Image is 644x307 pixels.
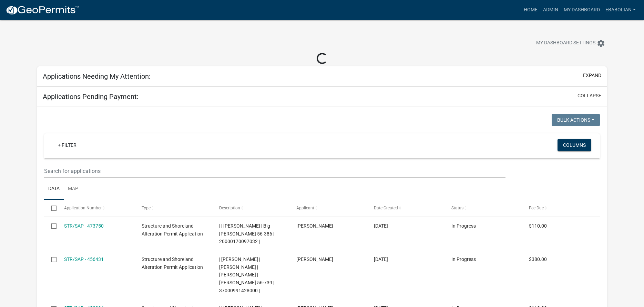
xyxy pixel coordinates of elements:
[52,139,82,151] a: + Filter
[290,200,367,216] datatable-header-cell: Applicant
[58,200,135,216] datatable-header-cell: Application Number
[64,206,102,210] span: Application Number
[367,200,445,216] datatable-header-cell: Date Created
[296,256,333,262] span: Amie Welch
[529,256,547,262] span: $380.00
[142,223,203,237] span: Structure and Shoreland Alteration Permit Application
[529,206,544,210] span: Fee Due
[374,223,388,229] span: 09/04/2025
[44,164,505,178] input: Search for applications
[219,206,240,210] span: Description
[552,114,600,126] button: Bulk Actions
[44,200,57,216] datatable-header-cell: Select
[451,206,463,210] span: Status
[44,178,64,200] a: Data
[531,36,611,50] button: My Dashboard Settingssettings
[597,39,605,47] i: settings
[529,223,547,229] span: $110.00
[142,256,203,270] span: Structure and Shoreland Alteration Permit Application
[374,256,388,262] span: 07/29/2025
[64,256,104,262] a: STR/SAP - 456431
[43,92,139,101] h5: Applications Pending Payment:
[521,3,540,17] a: Home
[219,223,274,244] span: | | JESSICA L SEIBENICK | Big McDonald 56-386 | 20000170097032 |
[374,206,398,210] span: Date Created
[577,92,601,99] button: collapse
[451,223,476,229] span: In Progress
[296,206,314,210] span: Applicant
[561,3,603,17] a: My Dashboard
[64,178,82,200] a: Map
[583,72,601,79] button: expand
[445,200,522,216] datatable-header-cell: Status
[558,139,591,151] button: Columns
[296,223,333,229] span: Andrew Seibenick
[522,200,600,216] datatable-header-cell: Fee Due
[451,256,476,262] span: In Progress
[135,200,213,216] datatable-header-cell: Type
[536,39,595,47] span: My Dashboard Settings
[540,3,561,17] a: Admin
[212,200,290,216] datatable-header-cell: Description
[64,223,104,229] a: STR/SAP - 473750
[43,72,151,80] h5: Applications Needing My Attention:
[142,206,151,210] span: Type
[603,3,638,17] a: ebabolian
[219,256,274,293] span: | Alexis Newark | KURT W WELCH | AMIE L WELCH | Crystal 56-739 | 37000991428000 |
